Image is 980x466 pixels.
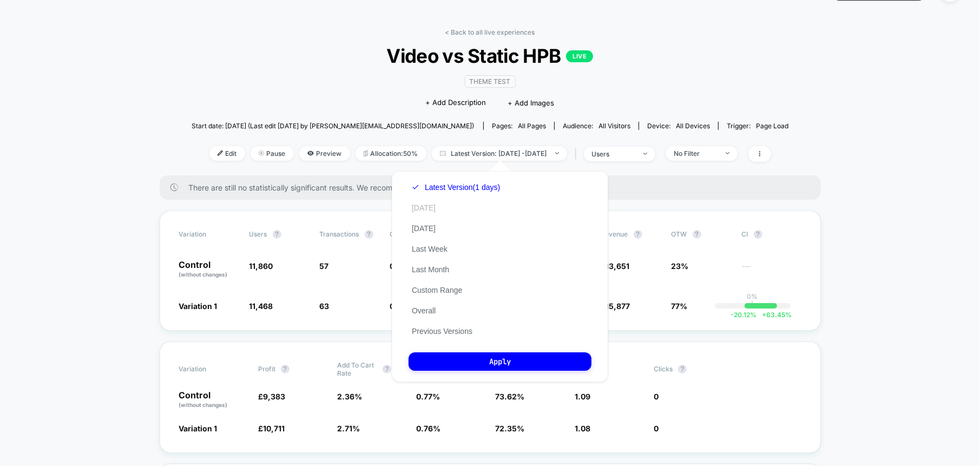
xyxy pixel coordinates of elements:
[440,150,446,156] img: calendar
[179,230,239,239] span: Variation
[508,99,555,107] span: + Add Images
[492,122,546,130] div: Pages:
[496,392,525,401] span: 73.62 %
[445,28,535,36] a: < Back to all live experiences
[643,153,647,155] img: end
[209,146,245,161] span: Edit
[563,122,630,130] div: Audience:
[575,424,590,433] span: 1.08
[566,50,593,62] p: LIVE
[465,75,516,88] span: Theme Test
[258,392,285,401] span: £
[416,424,440,433] span: 0.76 %
[179,361,239,377] span: Variation
[320,301,330,311] span: 63
[179,402,228,408] span: (without changes)
[573,146,584,162] span: |
[337,392,362,401] span: 2.36 %
[179,424,218,433] span: Variation 1
[249,261,273,271] span: 11,860
[409,285,465,295] button: Custom Range
[727,122,788,130] div: Trigger:
[747,292,758,300] p: 0%
[356,146,426,161] span: Allocation: 50%
[263,424,285,433] span: 10,711
[757,311,792,319] span: 63.45 %
[606,261,630,271] span: 13,651
[218,150,223,156] img: edit
[674,149,718,157] div: No Filter
[179,301,218,311] span: Variation 1
[320,261,329,271] span: 57
[258,365,275,373] span: Profit
[409,244,451,254] button: Last Week
[634,230,642,239] button: ?
[251,146,294,161] span: Pause
[672,230,731,239] span: OTW
[654,424,659,433] span: 0
[606,301,630,311] span: 15,877
[320,230,359,238] span: Transactions
[676,122,710,130] span: all devices
[179,391,247,409] p: Control
[409,306,439,316] button: Overall
[249,230,267,238] span: users
[192,122,474,130] span: Start date: [DATE] (Last edit [DATE] by [PERSON_NAME][EMAIL_ADDRESS][DOMAIN_NAME])
[409,203,439,213] button: [DATE]
[409,326,476,336] button: Previous Versions
[678,365,687,373] button: ?
[263,392,285,401] span: 9,383
[575,392,590,401] span: 1.09
[639,122,718,130] span: Device:
[654,365,673,373] span: Clicks
[555,152,559,154] img: end
[598,122,630,130] span: All Visitors
[249,301,273,311] span: 11,468
[601,261,630,271] span: £
[365,230,373,239] button: ?
[281,365,290,373] button: ?
[752,300,754,309] p: |
[258,424,285,433] span: £
[672,301,688,311] span: 77%
[693,230,701,239] button: ?
[762,311,766,319] span: +
[259,150,264,156] img: end
[409,224,439,233] button: [DATE]
[496,424,525,433] span: 72.35 %
[364,150,368,156] img: rebalance
[742,230,801,239] span: CI
[672,261,689,271] span: 23%
[221,44,759,67] span: Video vs Static HPB
[416,392,440,401] span: 0.77 %
[742,263,801,279] span: ---
[409,182,503,192] button: Latest Version(1 days)
[409,265,452,274] button: Last Month
[426,97,486,108] span: + Add Description
[731,311,757,319] span: -20.12 %
[409,352,591,371] button: Apply
[754,230,762,239] button: ?
[273,230,281,239] button: ?
[337,361,377,377] span: Add To Cart Rate
[179,260,239,279] p: Control
[432,146,567,161] span: Latest Version: [DATE] - [DATE]
[179,271,228,278] span: (without changes)
[299,146,350,161] span: Preview
[654,392,659,401] span: 0
[726,152,729,154] img: end
[601,301,630,311] span: £
[189,183,799,192] span: There are still no statistically significant results. We recommend waiting a few more days
[337,424,360,433] span: 2.71 %
[518,122,546,130] span: all pages
[756,122,788,130] span: Page Load
[592,150,635,158] div: users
